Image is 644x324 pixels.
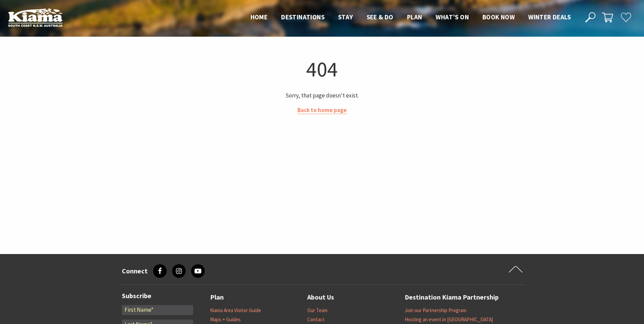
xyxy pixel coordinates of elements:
a: About Us [307,292,334,303]
a: Our Team [307,307,328,314]
span: Destinations [281,13,325,21]
span: See & Do [367,13,393,21]
h3: Subscribe [122,292,193,300]
a: Destination Kiama Partnership [405,292,499,303]
span: Winter Deals [528,13,571,21]
a: Back to home page [297,106,347,114]
a: Hosting an event in [GEOGRAPHIC_DATA] [405,316,493,323]
span: What’s On [436,13,469,21]
nav: Main Menu [244,12,577,23]
h1: 404 [121,55,523,83]
a: Plan [210,292,224,303]
span: Plan [407,13,422,21]
span: Stay [338,13,353,21]
span: Book now [482,13,515,21]
p: Sorry, that page doesn't exist. [121,91,523,100]
h3: Connect [122,267,148,275]
a: Maps + Guides [210,316,241,323]
img: Kiama Logo [8,8,62,27]
a: Contact [307,316,325,323]
a: Join our Partnership Program [405,307,466,314]
a: Kiama Area Visitor Guide [210,307,261,314]
input: First Name* [122,305,193,315]
span: Home [251,13,268,21]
